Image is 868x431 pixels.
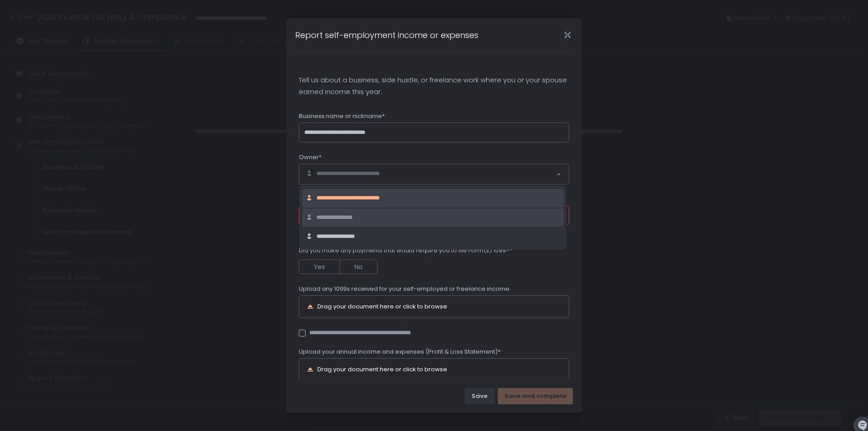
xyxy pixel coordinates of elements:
button: Save [465,388,494,404]
div: Save [472,392,487,400]
div: Drag your document here or click to browse [317,303,447,309]
input: Search for option [306,170,556,179]
span: Business name or nickname* [299,112,385,120]
div: Close [553,30,582,40]
span: Upload your annual income and expenses (Profit & Loss Statement)* [299,348,500,356]
span: Upload any 1099s received for your self-employed or freelance income [299,285,509,293]
div: Search for option [299,164,569,184]
span: Did you make any payments that would require you to file Form(s) 1099?* [299,246,512,255]
span: Business purpose* [299,195,359,204]
div: Drag your document here or click to browse [317,366,447,372]
p: Tell us about a business, side hustle, or freelance work where you or your spouse earned income t... [299,74,569,98]
button: Yes [299,260,340,274]
h1: Report self-employment income or expenses [295,29,478,41]
button: No [340,260,377,274]
span: Owner* [299,153,321,161]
